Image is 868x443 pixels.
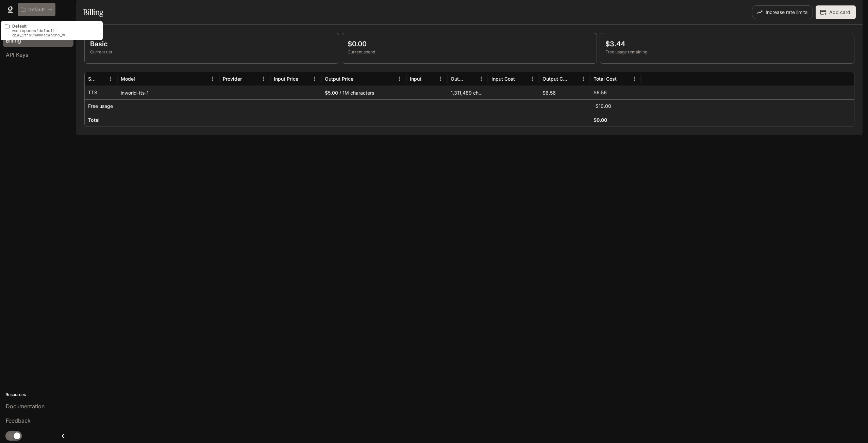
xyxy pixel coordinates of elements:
[527,74,537,84] button: Menu
[28,7,45,13] p: Default
[95,74,105,84] button: Sort
[410,76,421,82] div: Input
[491,76,515,82] div: Input Cost
[594,76,617,82] div: Total Cost
[12,24,99,28] p: Default
[117,86,219,99] div: inworld-tts-1
[88,103,113,110] p: Free usage
[90,39,333,49] p: Basic
[12,28,99,37] p: workspaces/default-giw_1tjxvhwmnscwncno_w
[83,5,103,19] h1: Billing
[422,74,432,84] button: Sort
[121,76,135,82] div: Model
[325,76,353,82] div: Output Price
[88,89,97,96] p: TTS
[274,76,298,82] div: Input Price
[578,74,588,84] button: Menu
[476,74,486,84] button: Menu
[88,117,100,124] h6: Total
[617,74,628,84] button: Sort
[466,74,476,84] button: Sort
[299,74,309,84] button: Sort
[18,3,55,16] button: All workspaces
[207,74,218,84] button: Menu
[435,74,446,84] button: Menu
[542,76,567,82] div: Output Cost
[90,49,333,55] p: Current tier
[354,74,364,84] button: Sort
[594,89,607,96] p: $6.56
[594,117,607,124] h6: $0.00
[258,74,269,84] button: Menu
[223,76,242,82] div: Provider
[568,74,578,84] button: Sort
[243,74,253,84] button: Sort
[605,49,849,55] p: Free usage remaining
[310,74,320,84] button: Menu
[321,86,406,99] div: $5.00 / 1M characters
[629,74,639,84] button: Menu
[451,76,465,82] div: Output
[752,5,813,19] button: Increase rate limits
[136,74,146,84] button: Sort
[539,86,590,99] div: $6.56
[395,74,405,84] button: Menu
[105,74,116,84] button: Menu
[88,76,95,82] div: Service
[516,74,526,84] button: Sort
[605,39,849,49] p: $3.44
[447,86,488,99] div: 1,311,489 characters
[348,39,591,49] p: $0.00
[348,49,591,55] p: Current spend
[816,5,856,19] button: Add card
[594,103,611,110] p: -$10.00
